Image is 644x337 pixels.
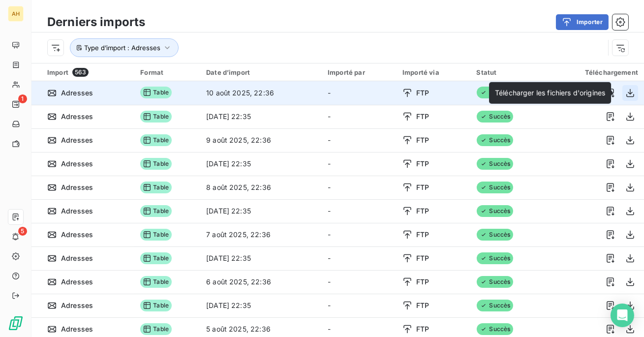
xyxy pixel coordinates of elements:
[322,294,397,317] td: -
[416,206,429,216] span: FTP
[140,111,172,123] span: Table
[416,159,429,169] span: FTP
[322,128,397,152] td: -
[416,88,429,98] span: FTP
[551,68,638,76] div: Téléchargement
[200,152,322,176] td: [DATE] 22:35
[416,183,429,192] span: FTP
[416,135,429,145] span: FTP
[200,246,322,270] td: [DATE] 22:35
[200,294,322,317] td: [DATE] 22:35
[556,14,609,30] button: Importer
[61,159,93,169] span: Adresses
[140,158,172,170] span: Table
[140,182,172,193] span: Table
[61,230,93,240] span: Adresses
[8,96,23,112] a: 1
[477,300,514,311] span: Succès
[140,300,172,311] span: Table
[18,227,27,236] span: 5
[322,105,397,128] td: -
[61,88,93,98] span: Adresses
[477,276,514,288] span: Succès
[61,112,93,122] span: Adresses
[477,158,514,170] span: Succès
[200,81,322,105] td: 10 août 2025, 22:36
[477,87,514,98] span: Succès
[200,270,322,294] td: 6 août 2025, 22:36
[416,324,429,334] span: FTP
[61,301,93,310] span: Adresses
[61,135,93,145] span: Adresses
[140,87,172,98] span: Table
[140,68,194,76] div: Format
[416,301,429,310] span: FTP
[322,270,397,294] td: -
[47,68,128,77] div: Import
[322,176,397,199] td: -
[47,13,145,31] h3: Derniers imports
[61,183,93,192] span: Adresses
[8,6,24,22] div: AH
[322,199,397,223] td: -
[200,223,322,246] td: 7 août 2025, 22:36
[328,68,391,76] div: Importé par
[140,229,172,241] span: Table
[84,44,160,52] span: Type d’import : Adresses
[477,111,514,123] span: Succès
[477,229,514,241] span: Succès
[495,89,605,97] span: Télécharger les fichiers d'origines
[200,199,322,223] td: [DATE] 22:35
[61,253,93,263] span: Adresses
[18,94,27,103] span: 1
[416,230,429,240] span: FTP
[70,38,179,57] button: Type d’import : Adresses
[416,277,429,287] span: FTP
[8,315,24,331] img: Logo LeanPay
[322,81,397,105] td: -
[200,176,322,199] td: 8 août 2025, 22:36
[61,206,93,216] span: Adresses
[322,223,397,246] td: -
[477,182,514,193] span: Succès
[200,105,322,128] td: [DATE] 22:35
[140,323,172,335] span: Table
[416,253,429,263] span: FTP
[200,128,322,152] td: 9 août 2025, 22:36
[72,68,89,77] span: 563
[477,252,514,264] span: Succès
[477,205,514,217] span: Succès
[61,324,93,334] span: Adresses
[322,152,397,176] td: -
[322,246,397,270] td: -
[477,323,514,335] span: Succès
[140,276,172,288] span: Table
[206,68,316,76] div: Date d’import
[611,304,634,327] div: Open Intercom Messenger
[477,134,514,146] span: Succès
[140,252,172,264] span: Table
[402,68,464,76] div: Importé via
[140,205,172,217] span: Table
[140,134,172,146] span: Table
[416,112,429,122] span: FTP
[477,68,539,76] div: Statut
[61,277,93,287] span: Adresses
